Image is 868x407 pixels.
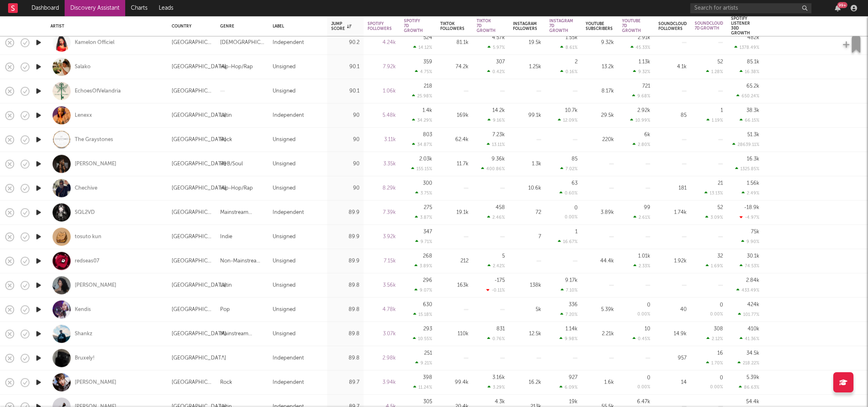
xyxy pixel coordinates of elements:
div: 0.00 % [637,312,650,317]
div: Non-Mainstream Electronic [220,256,265,266]
div: Tiktok Followers [440,21,464,31]
div: [GEOGRAPHIC_DATA] [172,62,226,72]
div: 2.98k [368,353,396,363]
div: The Graystones [75,136,113,143]
div: 181 [658,183,687,193]
div: Unsigned [273,329,296,339]
div: 138k [513,280,541,290]
div: 1.70 % [706,360,723,366]
div: Spotify Listener 30D Growth [731,16,750,36]
div: 11.7k [440,159,469,169]
div: 3.07k [368,329,396,339]
div: Soundcloud Followers [658,21,687,31]
div: 16.38 % [740,69,759,74]
div: 424k [747,302,759,307]
div: 41.36 % [740,336,759,341]
div: 433.49 % [736,288,759,293]
div: 15.18 % [413,312,432,317]
div: 163k [440,280,469,290]
div: 803 [423,132,432,138]
div: [GEOGRAPHIC_DATA] [172,38,212,47]
div: 1.4k [422,108,432,113]
div: 8.29k [368,183,396,193]
div: SQL2VD [75,209,95,216]
div: 650.24 % [736,93,759,99]
div: [PERSON_NAME] [75,160,116,167]
div: 9.98 % [559,336,578,341]
div: [GEOGRAPHIC_DATA] [172,280,226,290]
div: 2.91k [638,35,650,40]
div: [DEMOGRAPHIC_DATA] [220,38,265,47]
div: 11.24 % [413,385,432,390]
div: 10.7k [565,108,578,113]
div: 52 [717,205,723,210]
div: 2.61 % [633,215,650,220]
div: 268 [423,254,432,259]
div: 99.4k [440,377,469,387]
div: -0.11 % [486,288,505,293]
div: 308 [714,326,723,332]
div: 1325.85 % [735,166,759,172]
div: Unsigned [273,305,296,314]
div: 0 [720,375,723,380]
div: 90 [331,159,359,169]
div: Spotify 7D Growth [404,19,423,33]
div: 10.99 % [630,118,650,123]
div: 85 [658,110,687,120]
div: 8.61 % [560,45,578,50]
div: 51.3k [747,132,759,138]
div: 12.5k [513,329,541,339]
div: 2.21k [586,329,614,339]
div: 19.5k [513,38,541,47]
div: YouTube 7D Growth [622,19,641,33]
div: R&B/Soul [220,159,243,169]
div: 16.67 % [558,239,578,244]
div: [GEOGRAPHIC_DATA] [172,135,226,144]
div: 72 [513,208,541,217]
div: 2.84k [746,278,759,283]
div: 28639.11 % [732,142,759,147]
div: 75k [751,229,759,235]
div: 2.80 % [633,142,650,147]
div: Independent [273,38,304,47]
div: 9.36k [492,157,505,162]
div: 40 [658,305,687,314]
div: [PERSON_NAME] [75,282,116,289]
div: 7.39k [368,208,396,217]
div: Unsigned [273,280,296,290]
div: 218.22 % [738,360,759,366]
div: [GEOGRAPHIC_DATA] [172,256,212,266]
div: 29.5k [586,110,614,120]
div: 9.16 % [488,118,505,123]
div: tosuto kun [75,233,101,240]
div: 3.29 % [488,385,505,390]
div: 65.2k [746,84,759,89]
div: 90.1 [331,62,359,72]
div: 1.01k [638,254,650,259]
div: 251 [424,351,432,356]
button: 99+ [835,5,841,11]
div: 0.00 % [710,312,723,317]
a: Shankz [75,330,92,337]
div: 359 [423,59,432,65]
div: 4.57k [492,35,505,40]
div: 14 [658,377,687,387]
div: 1 [721,108,723,113]
div: 4.78k [368,305,396,314]
div: 9.32k [586,38,614,47]
div: 7.20 % [560,312,578,317]
div: Soundcloud 7D Growth [695,21,723,31]
div: 0 [720,302,723,307]
div: 1.92k [658,256,687,266]
div: Chechive [75,184,97,192]
div: 293 [423,326,432,332]
div: Unsigned [273,62,296,72]
div: 5.39k [586,305,614,314]
a: redseas07 [75,257,99,265]
div: 0.45 % [633,336,650,341]
div: Bruxely! [75,354,95,362]
div: -18.9k [744,205,759,210]
a: [PERSON_NAME] [75,379,116,386]
div: Rock [220,377,232,387]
